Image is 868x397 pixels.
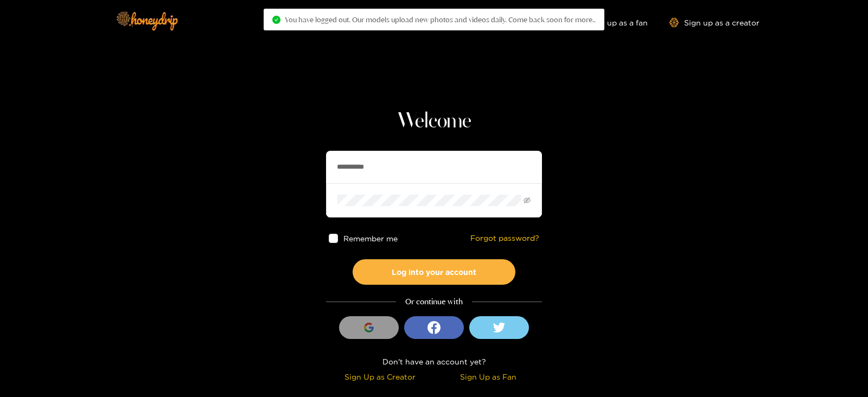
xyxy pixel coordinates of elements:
[326,296,542,308] div: Or continue with
[353,259,515,285] button: Log into your account
[272,16,280,24] span: check-circle
[326,108,542,135] h1: Welcome
[285,15,596,24] span: You have logged out. Our models upload new photos and videos daily. Come back soon for more..
[470,234,539,243] a: Forgot password?
[343,234,398,242] span: Remember me
[669,18,759,27] a: Sign up as a creator
[326,355,542,368] div: Don't have an account yet?
[524,197,531,204] span: eye-invisible
[437,370,539,383] div: Sign Up as Fan
[573,18,648,27] a: Sign up as a fan
[329,370,431,383] div: Sign Up as Creator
